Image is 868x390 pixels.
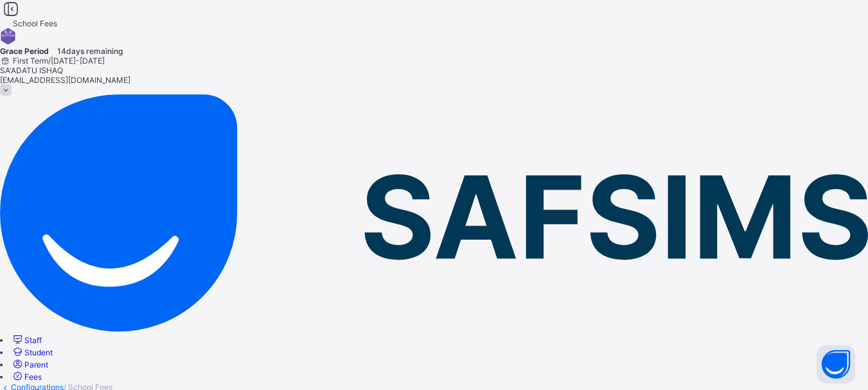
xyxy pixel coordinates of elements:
span: 14 days remaining [57,46,123,56]
span: Fees [24,372,42,382]
span: Staff [24,335,42,345]
a: Parent [11,360,48,369]
button: Open asap [817,345,855,384]
span: Parent [24,360,48,369]
span: Student [24,348,53,357]
a: Student [11,348,53,357]
span: School Fees [13,19,57,28]
a: Staff [11,335,42,345]
a: Fees [11,372,42,382]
